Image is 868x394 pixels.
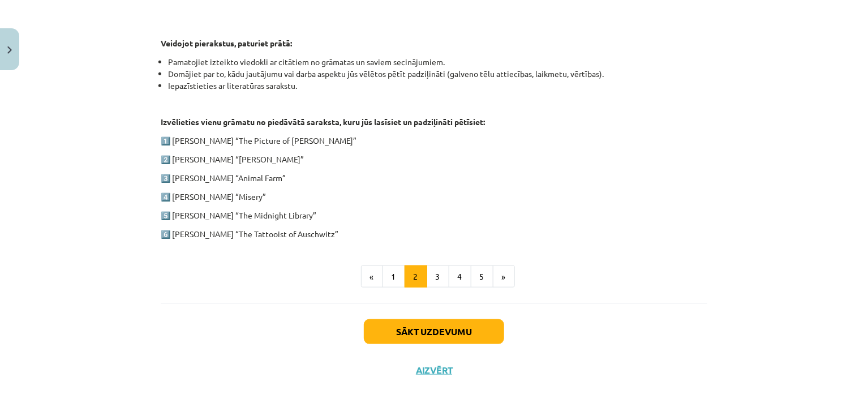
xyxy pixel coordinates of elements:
[7,46,12,54] img: icon-close-lesson-0947bae3869378f0d4975bcd49f059093ad1ed9edebbc8119c70593378902aed.svg
[161,153,707,165] p: 2️⃣ [PERSON_NAME] “[PERSON_NAME]”
[405,265,427,288] button: 2
[161,228,707,240] p: 6️⃣ [PERSON_NAME] “The Tattooist of Auschwitz”
[168,68,707,80] li: Domājiet par to, kādu jautājumu vai darba aspektu jūs vēlētos pētīt padziļināti (galveno tēlu att...
[449,265,471,288] button: 4
[427,265,449,288] button: 3
[161,191,707,203] p: 4️⃣ [PERSON_NAME] “Misery”
[161,172,707,184] p: 3️⃣ [PERSON_NAME] “Animal Farm”
[161,117,485,127] strong: Izvēlieties vienu grāmatu no piedāvātā saraksta, kuru jūs lasīsiet un padziļināti pētīsiet:
[471,265,493,288] button: 5
[493,265,515,288] button: »
[168,80,707,92] li: Iepazīstieties ar literatūras sarakstu.
[383,265,405,288] button: 1
[161,38,292,48] strong: Veidojot pierakstus, paturiet prātā:
[161,135,707,147] p: 1️⃣ [PERSON_NAME] “The Picture of [PERSON_NAME]”
[361,265,383,288] button: «
[161,209,707,221] p: 5️⃣ [PERSON_NAME] “The Midnight Library”
[161,265,707,288] nav: Page navigation example
[412,365,456,376] button: Aizvērt
[168,56,707,68] li: Pamatojiet izteikto viedokli ar citātiem no grāmatas un saviem secinājumiem.
[364,319,504,344] button: Sākt uzdevumu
